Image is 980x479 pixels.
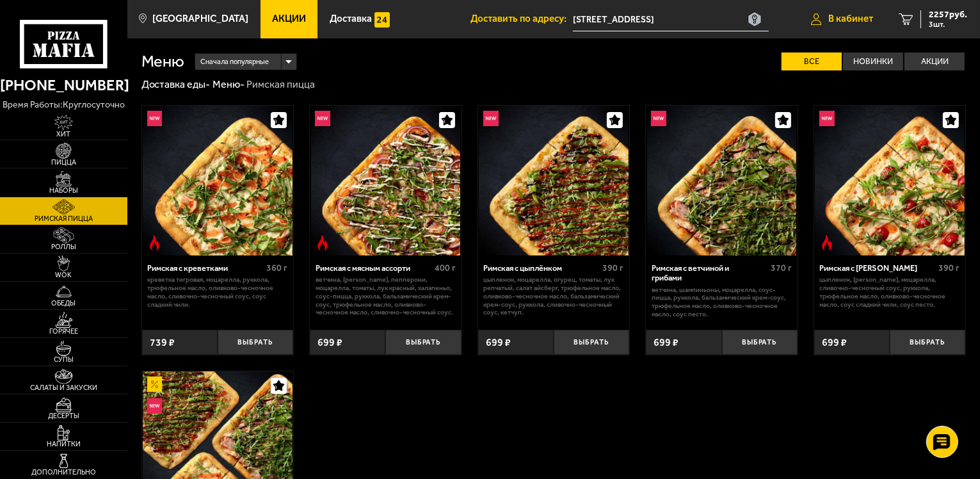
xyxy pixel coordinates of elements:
[646,106,798,256] a: НовинкаРимская с ветчиной и грибами
[141,53,185,70] h1: Меню
[147,276,287,309] p: креветка тигровая, моцарелла, руккола, трюфельное масло, оливково-чесночное масло, сливочно-чесно...
[652,263,767,283] div: Римская с ветчиной и грибами
[218,330,293,355] button: Выбрать
[929,20,967,28] span: 3 шт.
[142,106,294,256] a: НовинкаОстрое блюдоРимская с креветками
[814,106,966,256] a: НовинкаОстрое блюдоРимская с томатами черри
[904,53,965,71] label: Акции
[573,8,769,31] span: улица Хошимина, 7к3, подъезд 3
[651,111,666,126] img: Новинка
[486,337,511,348] span: 699 ₽
[652,286,792,319] p: ветчина, шампиньоны, моцарелла, соус-пицца, руккола, бальзамический крем-соус, трюфельное масло, ...
[141,78,211,90] a: Доставка еды-
[554,330,629,355] button: Выбрать
[266,263,287,273] span: 360 г
[470,14,573,24] span: Доставить по адресу:
[771,263,792,273] span: 370 г
[890,330,965,355] button: Выбрать
[654,337,679,348] span: 699 ₽
[315,235,330,250] img: Острое блюдо
[483,276,623,317] p: цыпленок, моцарелла, огурец, томаты, лук репчатый, салат айсберг, трюфельное масло, оливково-чесн...
[143,106,293,256] img: Римская с креветками
[483,111,499,126] img: Новинка
[310,106,462,256] a: НовинкаОстрое блюдоРимская с мясным ассорти
[385,330,461,355] button: Выбрать
[483,263,599,273] div: Римская с цыплёнком
[647,106,797,256] img: Римская с ветчиной и грибами
[147,235,163,250] img: Острое блюдо
[147,398,163,414] img: Новинка
[479,106,629,256] img: Римская с цыплёнком
[819,235,835,250] img: Острое блюдо
[822,337,847,348] span: 699 ₽
[200,53,269,72] span: Сначала популярные
[317,337,342,348] span: 699 ₽
[374,12,390,28] img: 15daf4d41897b9f0e9f617042186c801.svg
[147,263,263,273] div: Римская с креветками
[316,276,456,317] p: ветчина, [PERSON_NAME], пепперони, моцарелла, томаты, лук красный, халапеньо, соус-пицца, руккола...
[939,263,960,273] span: 390 г
[603,263,624,273] span: 390 г
[819,263,935,273] div: Римская с [PERSON_NAME]
[213,78,245,90] a: Меню-
[815,106,965,256] img: Римская с томатами черри
[315,111,330,126] img: Новинка
[147,111,163,126] img: Новинка
[828,14,873,24] span: В кабинет
[147,377,163,392] img: Акционный
[819,111,835,126] img: Новинка
[478,106,630,256] a: НовинкаРимская с цыплёнком
[272,14,306,24] span: Акции
[843,53,903,71] label: Новинки
[722,330,798,355] button: Выбрать
[311,106,461,256] img: Римская с мясным ассорти
[152,14,248,24] span: [GEOGRAPHIC_DATA]
[929,10,967,19] span: 2257 руб.
[435,263,456,273] span: 400 г
[782,53,842,71] label: Все
[573,8,769,31] input: Ваш адрес доставки
[246,78,315,92] div: Римская пицца
[150,337,175,348] span: 739 ₽
[330,14,372,24] span: Доставка
[316,263,431,273] div: Римская с мясным ассорти
[819,276,960,309] p: цыпленок, [PERSON_NAME], моцарелла, сливочно-чесночный соус, руккола, трюфельное масло, оливково-...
